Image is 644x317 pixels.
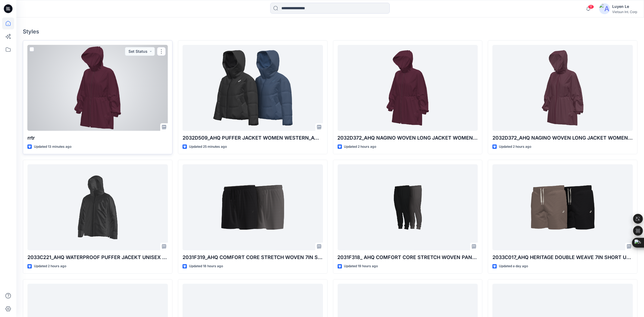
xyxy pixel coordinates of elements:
p: Updated 18 hours ago [189,263,223,269]
p: 2033C017_AHQ HERITAGE DOUBLE WEAVE 7IN SHORT UNISEX WESTERN_AW26 [492,254,633,261]
p: 2032D509_AHQ PUFFER JACKET WOMEN WESTERN_AW26 [183,134,323,142]
p: 2031F318_ AHQ COMFORT CORE STRETCH WOVEN PANT MEN WESTERN_SMS_AW26 [338,254,478,261]
p: Updated 25 minutes ago [189,144,227,150]
p: Updated 19 hours ago [344,263,378,269]
a: 2032D372_AHQ NAGINO WOVEN LONG JACKET WOMEN WESTERN_AW26 [492,45,633,131]
a: rrtr [27,45,168,131]
span: 11 [588,5,594,9]
a: 2033C221_AHQ WATERPROOF PUFFER JACEKT UNISEX WESTERN_AW26 [27,164,168,251]
p: 2032D372_AHQ NAGINO WOVEN LONG JACKET WOMEN WESTERN_AW26_PRE SMS [338,134,478,142]
div: Vietsun Int. Corp [612,10,637,14]
p: 2033C221_AHQ WATERPROOF PUFFER JACEKT UNISEX WESTERN_AW26 [27,254,168,261]
p: Updated 13 minutes ago [34,144,71,150]
p: 2031F319_AHQ COMFORT CORE STRETCH WOVEN 7IN SHORT MEN WESTERN_SMS_AW26 [183,254,323,261]
p: Updated 2 hours ago [499,144,531,150]
a: 2031F318_ AHQ COMFORT CORE STRETCH WOVEN PANT MEN WESTERN_SMS_AW26 [338,164,478,251]
a: 2031F319_AHQ COMFORT CORE STRETCH WOVEN 7IN SHORT MEN WESTERN_SMS_AW26 [183,164,323,251]
p: Updated 2 hours ago [344,144,376,150]
img: avatar [599,3,610,14]
p: rrtr [27,134,168,142]
a: 2032D372_AHQ NAGINO WOVEN LONG JACKET WOMEN WESTERN_AW26_PRE SMS [338,45,478,131]
a: 2033C017_AHQ HERITAGE DOUBLE WEAVE 7IN SHORT UNISEX WESTERN_AW26 [492,164,633,251]
p: Updated a day ago [499,263,528,269]
p: 2032D372_AHQ NAGINO WOVEN LONG JACKET WOMEN WESTERN_AW26 [492,134,633,142]
p: Updated 2 hours ago [34,263,66,269]
div: Luyen Le [612,3,637,10]
h4: Styles [23,28,637,35]
a: 2032D509_AHQ PUFFER JACKET WOMEN WESTERN_AW26 [183,45,323,131]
